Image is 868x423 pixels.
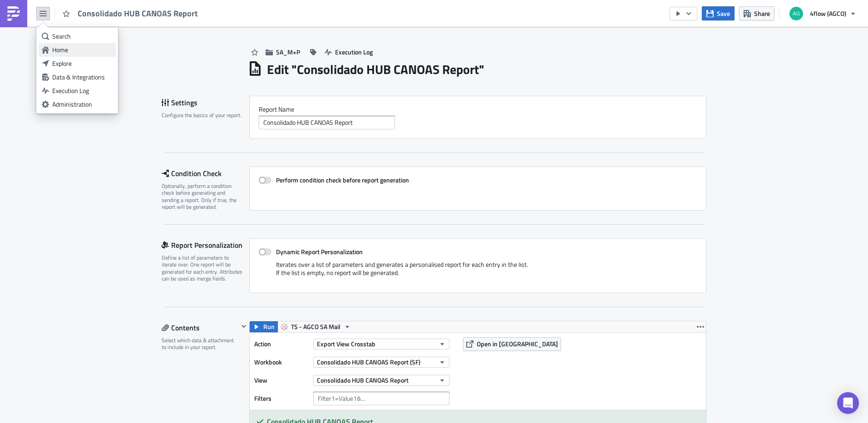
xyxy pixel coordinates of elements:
[263,321,275,332] span: Run
[52,86,113,95] div: Execution Log
[254,355,309,369] label: Workbook
[52,32,113,41] div: Search
[291,321,340,332] span: TS - AGCO SA Mail
[162,112,243,118] div: Configure the basics of your report.
[78,8,199,19] span: Consolidado HUB CANOAS Report
[320,45,377,59] button: Execution Log
[259,105,697,113] label: Report Nam﻿e
[789,6,804,21] img: Avatar
[335,47,373,57] span: Execution Log
[702,6,735,20] button: Save
[477,339,558,349] span: Open in [GEOGRAPHIC_DATA]
[717,9,730,18] span: Save
[277,321,354,332] button: TS - AGCO SA Mail
[317,339,375,349] span: Export View Crosstab
[754,9,770,18] span: Share
[313,375,449,386] button: Consolidado HUB CANOAS Report
[276,247,363,256] strong: Dynamic Report Personalization
[238,321,249,332] button: Hide content
[259,261,697,284] div: Iterates over a list of parameters and generates a personalised report for each entry in the list...
[162,254,243,282] div: Define a list of parameters to iterate over. One report will be generated for each entry. Attribu...
[52,45,113,54] div: Home
[254,337,309,351] label: Action
[162,167,249,180] div: Condition Check
[4,4,434,11] p: Encaminho anexo.
[254,392,309,405] label: Filters
[162,337,238,351] div: Select which data & attachment to include in your report.
[162,238,249,252] div: Report Personalization
[261,45,305,59] button: SA_M+P
[837,392,859,414] div: Open Intercom Messenger
[52,59,113,68] div: Explore
[313,339,449,349] button: Export View Crosstab
[6,6,21,21] img: PushMetrics
[267,61,484,78] h1: Edit " Consolidado HUB CANOAS Report "
[4,4,434,11] body: Rich Text Area. Press ALT-0 for help.
[52,100,113,109] div: Administration
[254,374,309,387] label: View
[162,182,243,211] div: Optionally, perform a condition check before generating and sending a report. Only if true, the r...
[276,175,409,185] strong: Perform condition check before report generation
[784,4,861,24] button: 4flow (AGCO)
[52,73,113,82] div: Data & Integrations
[250,321,278,332] button: Run
[313,357,449,368] button: Consolidado HUB CANOAS Report (SF)
[313,392,449,405] input: Filter1=Value1&...
[810,9,846,18] span: 4flow (AGCO)
[317,357,420,367] span: Consolidado HUB CANOAS Report (SF)
[739,6,774,20] button: Share
[162,321,238,334] div: Contents
[463,337,561,351] button: Open in [GEOGRAPHIC_DATA]
[317,375,409,385] span: Consolidado HUB CANOAS Report
[162,96,249,109] div: Settings
[276,47,300,57] span: SA_M+P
